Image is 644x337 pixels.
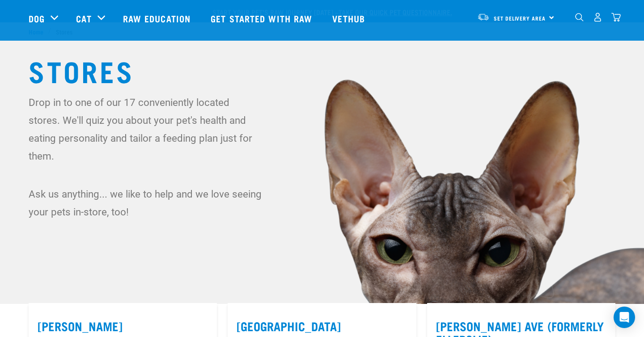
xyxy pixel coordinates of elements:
a: Raw Education [114,0,202,36]
h1: Stores [29,54,615,86]
img: home-icon-1@2x.png [575,13,584,21]
p: Drop in to one of our 17 conveniently located stores. We'll quiz you about your pet's health and ... [29,93,263,165]
img: user.png [593,13,602,22]
a: Get started with Raw [202,0,323,36]
a: Vethub [323,0,376,36]
img: van-moving.png [477,13,489,21]
span: Set Delivery Area [494,17,546,20]
div: Open Intercom Messenger [614,307,635,328]
p: Ask us anything... we like to help and we love seeing your pets in-store, too! [29,185,263,221]
img: home-icon@2x.png [611,13,621,22]
label: [GEOGRAPHIC_DATA] [237,319,407,333]
a: Cat [76,12,91,25]
a: Dog [29,12,45,25]
label: [PERSON_NAME] [38,319,208,333]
